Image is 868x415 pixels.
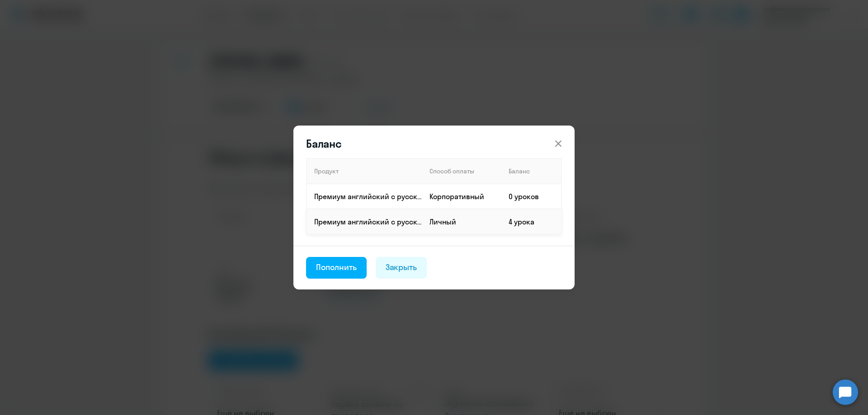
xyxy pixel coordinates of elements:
[422,159,501,184] th: Способ оплаты
[293,136,575,151] header: Баланс
[501,159,561,184] th: Баланс
[422,184,501,209] td: Корпоративный
[306,257,367,279] button: Пополнить
[307,159,422,184] th: Продукт
[316,261,357,273] div: Пополнить
[314,191,422,201] p: Премиум английский с русскоговорящим преподавателем
[386,261,417,273] div: Закрыть
[422,209,501,234] td: Личный
[501,209,561,234] td: 4 урока
[376,257,427,279] button: Закрыть
[501,184,561,209] td: 0 уроков
[314,217,422,227] p: Премиум английский с русскоговорящим преподавателем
